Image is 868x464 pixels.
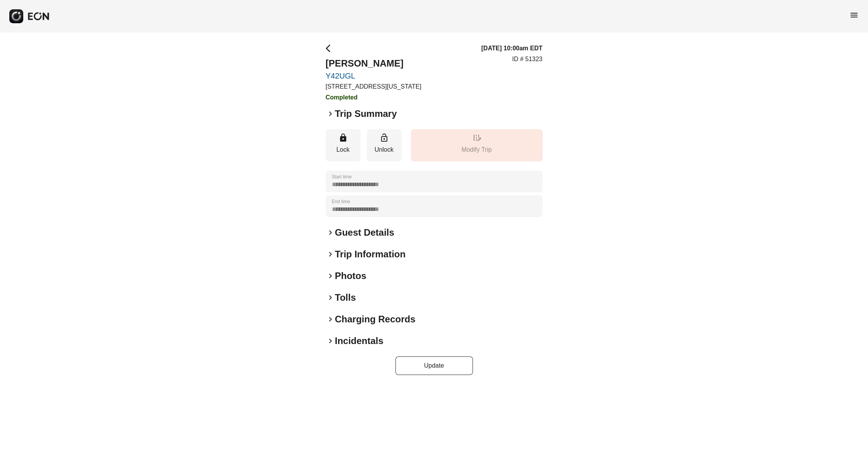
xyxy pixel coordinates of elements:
span: keyboard_arrow_right [326,228,335,237]
p: Lock [330,145,357,154]
h2: [PERSON_NAME] [326,57,421,70]
h3: [DATE] 10:00am EDT [481,44,543,53]
span: arrow_back_ios [326,44,335,53]
h2: Photos [335,270,366,282]
a: Y42UGL [326,71,421,80]
h3: Completed [326,93,421,102]
h2: Trip Summary [335,108,397,120]
span: keyboard_arrow_right [326,293,335,302]
p: ID # 51323 [512,55,542,64]
h2: Guest Details [335,226,394,239]
p: [STREET_ADDRESS][US_STATE] [326,82,421,91]
span: keyboard_arrow_right [326,271,335,281]
span: keyboard_arrow_right [326,109,335,118]
span: keyboard_arrow_right [326,315,335,324]
span: lock [339,133,348,142]
span: keyboard_arrow_right [326,336,335,346]
span: lock_open [380,133,389,142]
h2: Trip Information [335,248,406,260]
p: Unlock [371,145,398,154]
button: Unlock [367,129,402,161]
button: Update [395,356,473,375]
span: keyboard_arrow_right [326,250,335,259]
button: Lock [326,129,361,161]
h2: Incidentals [335,335,383,347]
span: menu [849,10,859,20]
h2: Tolls [335,291,356,304]
h2: Charging Records [335,313,416,325]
